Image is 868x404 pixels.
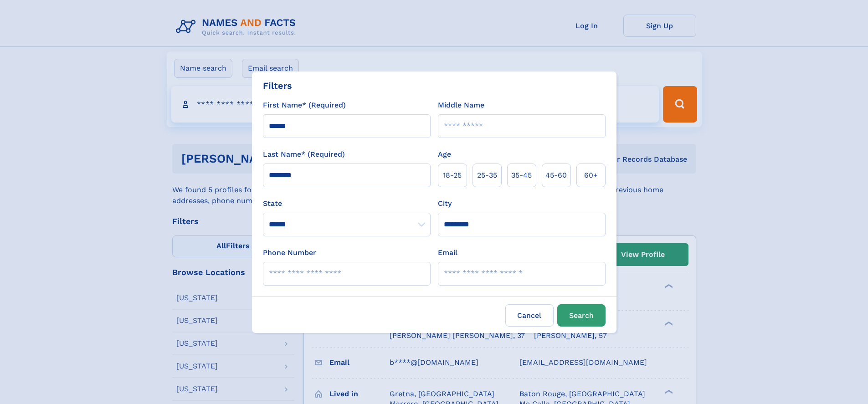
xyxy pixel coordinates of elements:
span: 60+ [584,170,598,181]
label: Age [438,149,451,160]
span: 35‑45 [511,170,532,181]
span: 25‑35 [477,170,497,181]
label: Email [438,247,457,258]
label: Phone Number [263,247,316,258]
label: State [263,198,431,209]
label: Cancel [505,304,554,327]
label: City [438,198,452,209]
button: Search [557,304,606,327]
label: Middle Name [438,100,484,111]
span: 45‑60 [545,170,567,181]
span: 18‑25 [443,170,462,181]
label: Last Name* (Required) [263,149,345,160]
label: First Name* (Required) [263,100,346,111]
div: Filters [263,79,292,92]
